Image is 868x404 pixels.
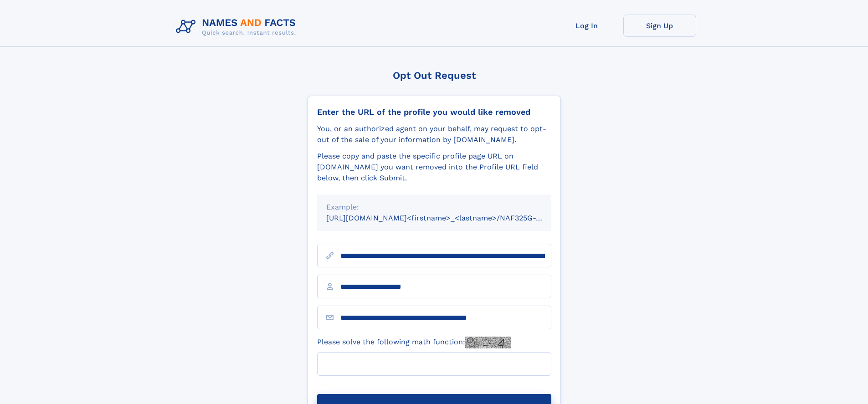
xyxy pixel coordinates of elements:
a: Log In [550,15,623,37]
div: Example: [326,202,542,213]
label: Please solve the following math function: [317,337,511,348]
div: Opt Out Request [308,70,561,81]
a: Sign Up [623,15,696,37]
small: [URL][DOMAIN_NAME]<firstname>_<lastname>/NAF325G-xxxxxxxx [326,214,569,222]
div: Enter the URL of the profile you would like removed [317,107,551,117]
div: Please copy and paste the specific profile page URL on [DOMAIN_NAME] you want removed into the Pr... [317,151,551,184]
div: You, or an authorized agent on your behalf, may request to opt-out of the sale of your informatio... [317,123,551,145]
img: Logo Names and Facts [172,15,303,39]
